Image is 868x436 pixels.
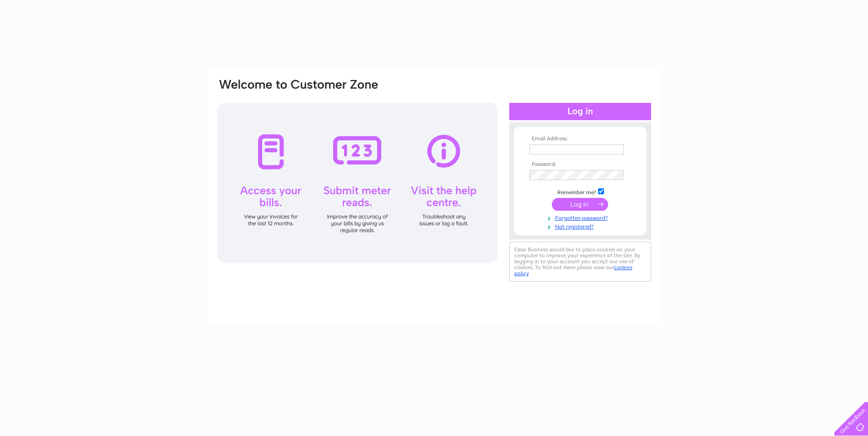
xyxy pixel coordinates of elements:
[527,136,633,142] th: Email Address:
[529,222,633,230] a: Not registered?
[527,187,633,196] td: Remember me?
[552,198,608,211] input: Submit
[527,161,633,168] th: Password:
[529,213,633,222] a: Forgotten password?
[514,264,632,276] a: cookies policy
[509,242,651,282] div: Clear Business would like to place cookies on your computer to improve your experience of the sit...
